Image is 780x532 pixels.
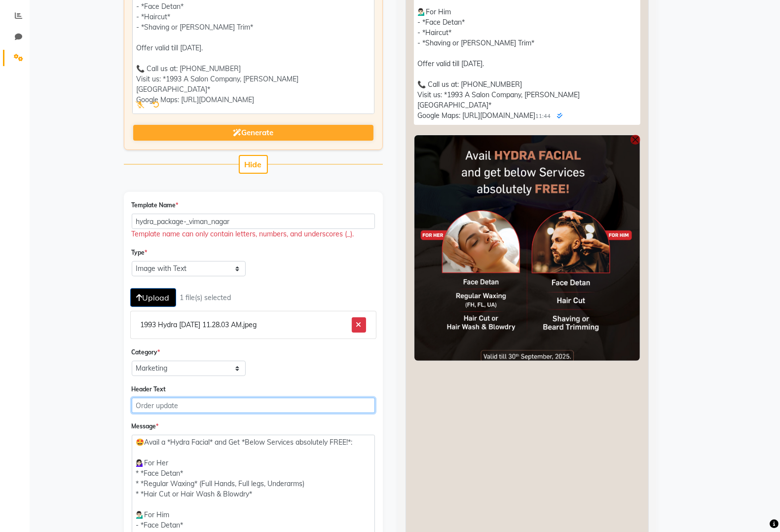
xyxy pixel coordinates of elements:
[239,155,268,174] button: Hide
[233,128,273,137] span: Generate
[130,311,376,339] li: 1993 Hydra [DATE] 11.28.03 AM.jpeg
[137,293,170,303] span: Upload
[180,293,231,303] div: 1 file(s) selected
[132,214,375,229] input: order_update
[536,113,551,119] span: 11:44
[132,201,179,210] label: Template Name
[132,398,375,413] input: Order update
[132,348,160,357] label: Category
[133,125,373,141] button: Generate
[132,422,159,431] label: Message
[132,229,375,239] div: Template name can only contain letters, numbers, and underscores (_).
[414,135,640,361] img: Preview Image
[132,385,166,394] label: Header Text
[245,159,262,169] span: Hide
[130,288,176,307] button: Upload
[132,248,148,257] label: Type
